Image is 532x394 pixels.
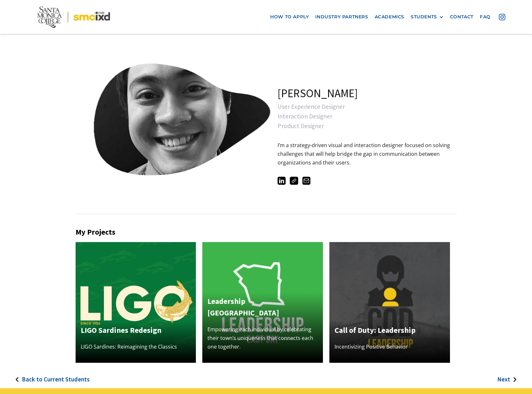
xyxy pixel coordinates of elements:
a: Academics [371,11,408,23]
img: migueljuteau23@gmail.com [302,177,310,185]
a: faq [477,11,494,23]
h4: Call of Duty: Leadership [335,324,445,336]
img: http://bryanjuteaudesigns.com/ [290,177,298,185]
a: contact [447,11,477,23]
h4: Leadership [GEOGRAPHIC_DATA] [207,295,318,319]
h3: Next [497,376,510,383]
p: Incentivizing Positive Behavior [335,342,445,351]
h2: My Projects [76,228,457,237]
img: Leadership East Bay Logo Shaped From The City's Outer Shape [202,242,323,363]
div: STUDENTS [411,14,437,20]
h1: [PERSON_NAME] [278,87,358,100]
div: Product Designer [278,123,468,129]
div: User Experience Designer [278,103,468,110]
a: open lightbox [87,38,248,199]
h4: LIGO Sardines Redesign [81,324,191,336]
h3: Back to Current Students [22,376,90,383]
img: Santa Monica College - SMC IxD logo [37,6,110,28]
p: I’m a strategy-driven visual and interaction designer focused on solving challenges that will hel... [278,141,468,167]
img: https://www.linkedin.com/in/miguelbryanjuteau/ [278,177,286,185]
a: Next [497,363,526,388]
a: Back to Current Students [6,363,90,388]
img: icon - instagram [499,14,505,20]
img: Cover Image for a Call of Duty feature Concept [329,242,450,363]
p: Empowering each individual by celebrating their town’s uniqueness that connects each one together. [207,325,318,352]
a: how to apply [267,11,312,23]
p: LIGO Sardines: Reimagining the Classics [81,342,191,351]
a: industry partners [312,11,371,23]
div: STUDENTS [411,14,444,20]
div: Interaction Designer [278,113,468,119]
img: Ligo Sardines Logo [76,242,196,363]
